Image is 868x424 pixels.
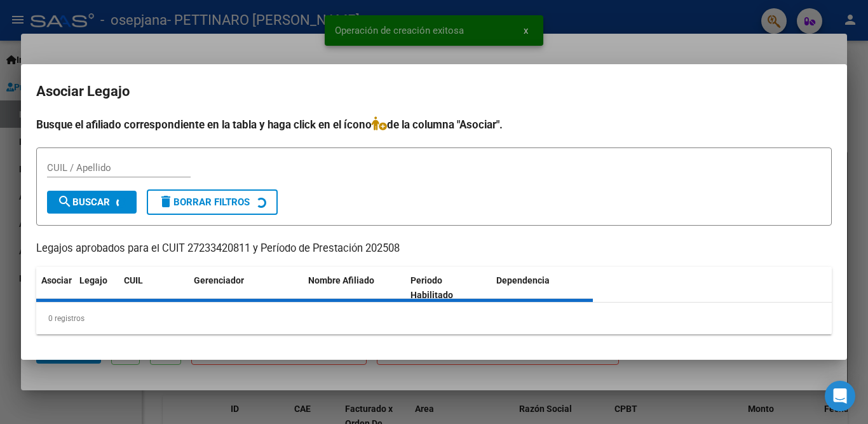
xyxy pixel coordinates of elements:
div: Open Intercom Messenger [825,381,855,411]
span: CUIL [124,275,143,285]
button: Buscar [47,191,137,214]
datatable-header-cell: Gerenciador [189,267,303,309]
datatable-header-cell: Nombre Afiliado [303,267,405,309]
datatable-header-cell: Periodo Habilitado [405,267,491,309]
span: Nombre Afiliado [308,275,374,285]
datatable-header-cell: CUIL [119,267,189,309]
mat-icon: search [57,194,72,209]
button: Borrar Filtros [147,189,278,215]
datatable-header-cell: Legajo [74,267,119,309]
span: Periodo Habilitado [410,275,453,300]
datatable-header-cell: Asociar [36,267,74,309]
span: Buscar [57,196,110,208]
span: Borrar Filtros [158,196,250,208]
span: Asociar [41,275,72,285]
span: Legajo [79,275,107,285]
datatable-header-cell: Dependencia [491,267,593,309]
span: Gerenciador [194,275,244,285]
span: Dependencia [496,275,550,285]
mat-icon: delete [158,194,173,209]
div: 0 registros [36,303,832,334]
h2: Asociar Legajo [36,79,832,104]
p: Legajos aprobados para el CUIT 27233420811 y Período de Prestación 202508 [36,241,832,257]
h4: Busque el afiliado correspondiente en la tabla y haga click en el ícono de la columna "Asociar". [36,116,832,133]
